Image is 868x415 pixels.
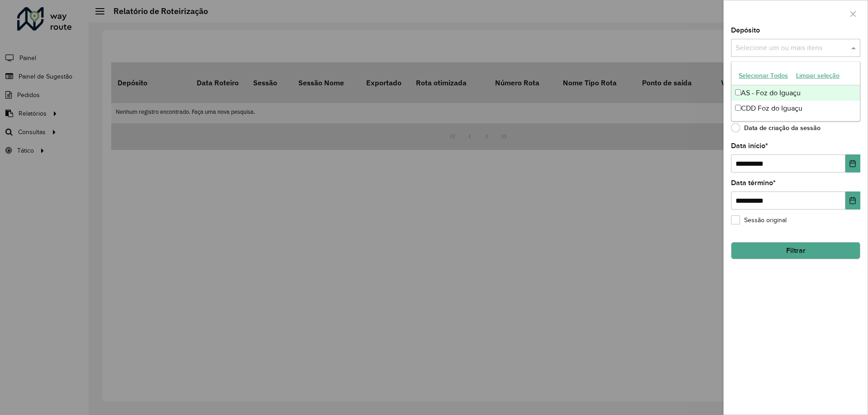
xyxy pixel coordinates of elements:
label: Data início [731,140,768,151]
button: Filtrar [731,242,860,259]
button: Limpar seleção [792,69,844,83]
button: Choose Date [845,191,860,210]
label: Data de criação da sessão [731,123,821,132]
div: AS - Foz do Iguaçu [731,85,860,101]
label: Data término [731,177,776,188]
label: Sessão original [731,215,787,225]
ng-dropdown-panel: Options list [731,61,860,121]
button: Selecionar Todos [735,69,792,83]
div: CDD Foz do Iguaçu [731,101,860,116]
button: Choose Date [845,154,860,173]
label: Depósito [731,25,760,36]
